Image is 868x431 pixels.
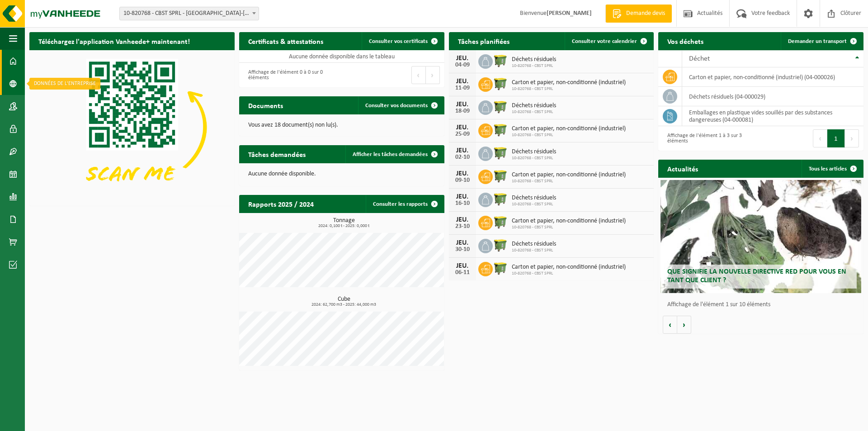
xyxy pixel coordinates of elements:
[244,296,444,307] h3: Cube
[512,179,626,184] span: 10-820768 - CBST SPRL
[493,53,508,68] img: WB-1100-HPE-GN-50
[512,264,626,271] span: Carton et papier, non-conditionné (industriel)
[512,218,626,225] span: Carton et papier, non-conditionné (industriel)
[802,160,863,178] a: Tous les articles
[453,55,472,62] div: JEU.
[547,10,592,17] strong: [PERSON_NAME]
[667,302,859,308] p: Affichage de l'élément 1 sur 10 éléments
[362,32,443,50] a: Consulter vos certificats
[493,260,508,276] img: WB-1100-HPE-GN-50
[453,85,472,91] div: 11-09
[453,62,472,68] div: 04-09
[453,78,472,85] div: JEU.
[453,216,472,223] div: JEU.
[365,103,428,109] span: Consulter vos documents
[493,214,508,230] img: WB-1100-HPE-GN-50
[827,129,845,147] button: 1
[248,171,435,177] p: Aucune donnée disponible.
[493,237,508,253] img: WB-1100-HPE-GN-50
[512,202,556,207] span: 10-820768 - CBST SPRL
[120,7,259,20] span: 10-820768 - CBST SPRL - CORROY-LE-CHÂTEAU
[353,152,428,157] span: Afficher les tâches demandées
[493,168,508,184] img: WB-1100-HPE-GN-50
[411,66,426,84] button: Previous
[512,109,556,115] span: 10-820768 - CBST SPRL
[667,268,846,284] span: Que signifie la nouvelle directive RED pour vous en tant que client ?
[239,50,444,63] td: Aucune donnée disponible dans le tableau
[512,102,556,109] span: Déchets résiduels
[453,223,472,230] div: 23-10
[358,96,443,114] a: Consulter vos documents
[781,32,863,50] a: Demander un transport
[677,316,691,334] button: Volgende
[453,154,472,161] div: 02-10
[512,171,626,179] span: Carton et papier, non-conditionné (industriel)
[512,125,626,133] span: Carton et papier, non-conditionné (industriel)
[845,129,859,147] button: Next
[345,145,443,163] a: Afficher les tâches demandées
[512,156,556,161] span: 10-820768 - CBST SPRL
[682,67,863,87] td: carton et papier, non-conditionné (industriel) (04-000026)
[453,200,472,207] div: 16-10
[512,133,626,138] span: 10-820768 - CBST SPRL
[244,224,444,228] span: 2024: 0,100 t - 2025: 0,000 t
[512,63,556,69] span: 10-820768 - CBST SPRL
[682,87,863,106] td: déchets résiduels (04-000029)
[244,303,444,307] span: 2024: 62,700 m3 - 2025: 44,000 m3
[453,147,472,154] div: JEU.
[453,246,472,253] div: 30-10
[453,270,472,276] div: 06-11
[689,55,710,62] span: Déchet
[813,129,827,147] button: Previous
[624,9,667,18] span: Demande devis
[453,108,472,114] div: 18-09
[512,56,556,63] span: Déchets résiduels
[663,316,677,334] button: Vorige
[453,124,472,131] div: JEU.
[512,194,556,202] span: Déchets résiduels
[426,66,440,84] button: Next
[29,50,235,204] img: Download de VHEPlus App
[369,38,428,44] span: Consulter vos certificats
[449,32,519,50] h2: Tâches planifiées
[788,38,847,44] span: Demander un transport
[239,145,315,163] h2: Tâches demandées
[605,5,672,23] a: Demande devis
[572,38,637,44] span: Consulter votre calendrier
[512,148,556,156] span: Déchets résiduels
[453,101,472,108] div: JEU.
[239,195,323,213] h2: Rapports 2025 / 2024
[663,128,756,148] div: Affichage de l'élément 1 à 3 sur 3 éléments
[366,195,443,213] a: Consulter les rapports
[244,218,444,228] h3: Tonnage
[493,99,508,114] img: WB-1100-HPE-GN-50
[682,106,863,126] td: emballages en plastique vides souillés par des substances dangereuses (04-000081)
[493,145,508,161] img: WB-1100-HPE-GN-50
[512,248,556,253] span: 10-820768 - CBST SPRL
[453,131,472,137] div: 25-09
[658,32,712,50] h2: Vos déchets
[512,241,556,248] span: Déchets résiduels
[512,79,626,86] span: Carton et papier, non-conditionné (industriel)
[239,32,332,50] h2: Certificats & attestations
[248,122,435,128] p: Vous avez 18 document(s) non lu(s).
[244,65,337,85] div: Affichage de l'élément 0 à 0 sur 0 éléments
[453,239,472,246] div: JEU.
[119,7,259,20] span: 10-820768 - CBST SPRL - CORROY-LE-CHÂTEAU
[658,160,707,177] h2: Actualités
[493,76,508,91] img: WB-1100-HPE-GN-50
[512,225,626,230] span: 10-820768 - CBST SPRL
[453,193,472,200] div: JEU.
[493,191,508,207] img: WB-1100-HPE-GN-50
[453,170,472,177] div: JEU.
[512,86,626,92] span: 10-820768 - CBST SPRL
[29,32,199,50] h2: Téléchargez l'application Vanheede+ maintenant!
[453,177,472,184] div: 09-10
[512,271,626,276] span: 10-820768 - CBST SPRL
[239,96,292,114] h2: Documents
[660,180,862,293] a: Que signifie la nouvelle directive RED pour vous en tant que client ?
[493,122,508,137] img: WB-1100-HPE-GN-50
[453,262,472,270] div: JEU.
[565,32,653,50] a: Consulter votre calendrier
